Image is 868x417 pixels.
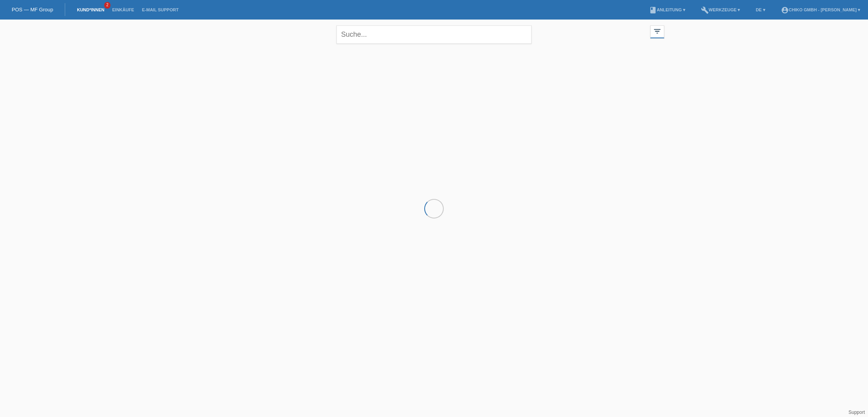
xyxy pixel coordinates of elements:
[336,25,532,44] input: Suche...
[781,6,789,14] i: account_circle
[848,410,865,415] a: Support
[104,2,110,9] span: 2
[777,7,864,12] a: account_circleChiko GmbH - [PERSON_NAME] ▾
[73,7,108,12] a: Kund*innen
[108,7,138,12] a: Einkäufe
[752,7,769,12] a: DE ▾
[649,6,657,14] i: book
[138,7,183,12] a: E-Mail Support
[12,7,53,13] a: POS — MF Group
[653,27,662,36] i: filter_list
[701,6,709,14] i: build
[697,7,744,12] a: buildWerkzeuge ▾
[645,7,689,12] a: bookAnleitung ▾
